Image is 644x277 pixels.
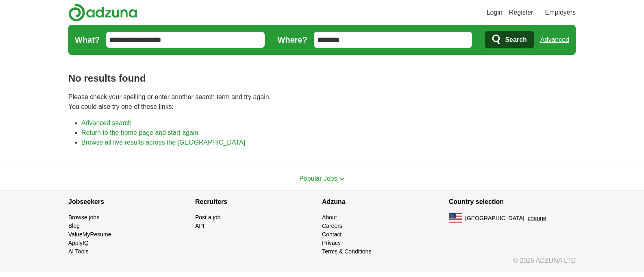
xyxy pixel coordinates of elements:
a: Careers [322,223,342,229]
span: Search [505,32,527,48]
a: Browse all live results across the [GEOGRAPHIC_DATA] [81,139,245,146]
a: Terms & Conditions [322,248,371,255]
a: ValueMyResume [68,231,111,238]
a: Return to the home page and start again [81,129,198,136]
a: Blog [68,223,80,229]
a: Post a job [195,214,220,221]
h1: No results found [68,71,576,86]
a: Login [487,8,503,17]
span: [GEOGRAPHIC_DATA] [465,214,524,223]
a: Register [509,8,533,17]
img: US flag [449,213,462,223]
p: Please check your spelling or enter another search term and try again. You could also try one of ... [68,92,576,112]
label: Where? [278,34,307,46]
a: API [195,223,205,229]
button: Search [485,31,533,48]
a: Privacy [322,240,341,246]
a: Advanced search [81,119,132,126]
a: Contact [322,231,342,238]
img: Adzuna logo [68,3,137,22]
div: © 2025 ADZUNA LTD [62,256,582,272]
a: Employers [545,8,576,17]
img: toggle icon [339,177,345,181]
h4: Country selection [449,190,576,213]
a: Browse jobs [68,214,99,221]
a: ApplyIQ [68,240,89,246]
a: AI Tools [68,248,89,255]
label: What? [75,34,100,46]
button: change [528,214,546,223]
span: Popular Jobs [299,175,337,182]
a: Advanced [540,32,569,48]
a: About [322,214,337,221]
